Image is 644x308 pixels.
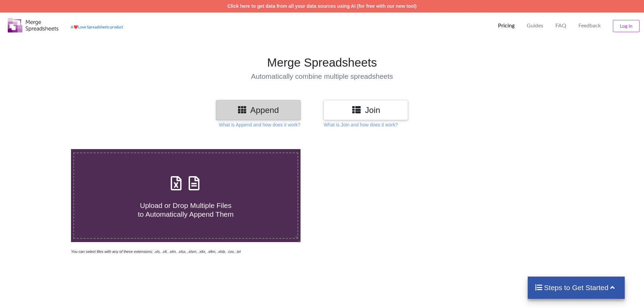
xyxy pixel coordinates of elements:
[578,23,601,28] span: Feedback
[73,25,78,29] span: heart
[219,121,300,128] p: What is Append and how does it work?
[324,121,398,128] p: What is Join and how does it work?
[71,25,123,29] a: AheartLove Spreadsheets product
[228,3,417,9] a: Click here to get data from all your data sources using AI (for free with our new tool)
[613,20,640,32] button: Log In
[71,250,241,254] i: You can select files with any of these extensions: .xls, .xlt, .xlm, .xlsx, .xlsm, .xltx, .xltm, ...
[138,202,234,218] span: Upload or Drop Multiple Files to Automatically Append Them
[498,22,515,29] p: Pricing
[555,22,566,29] p: FAQ
[527,22,543,29] p: Guides
[8,18,58,32] img: Logo.png
[534,283,618,292] h4: Steps to Get Started
[329,105,403,115] h3: Join
[221,105,295,115] h3: Append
